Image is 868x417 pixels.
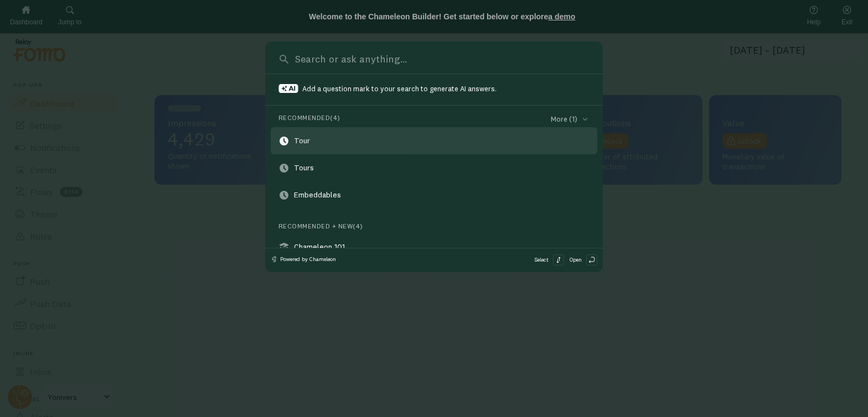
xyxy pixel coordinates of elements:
div: More (1) [551,113,579,125]
a: Tours [271,154,597,181]
div: Recommended + New ( 4 ) [278,222,363,231]
a: Tour [271,127,597,154]
div: Recommended based on: You typically visit this page on Wednesday in the afternoon (s=1) [294,135,322,147]
a: Powered by Chameleon [271,256,336,263]
div: Recommended based on: For you, this page is trending 📈 (s=5.33) [294,189,353,201]
div: Embeddables [294,189,353,200]
div: Tours [294,162,326,173]
a: Embeddables [271,181,597,208]
div: More (1) [551,113,590,125]
span: Add a question mark to your search to generate AI answers. [302,84,497,93]
div: Tour [294,135,322,146]
div: Chameleon 101 [294,241,357,252]
a: Chameleon 101 [271,233,597,260]
div: Recommended based on: For you, this page is trending 📈 (s=8.33), This page has many views over th... [294,162,326,174]
span: Open [570,254,582,266]
span: Powered by Chameleon [280,256,336,263]
div: Recommended ( 4 ) [278,113,340,125]
span: Select [534,254,549,266]
input: Search or ask anything… [292,52,590,66]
